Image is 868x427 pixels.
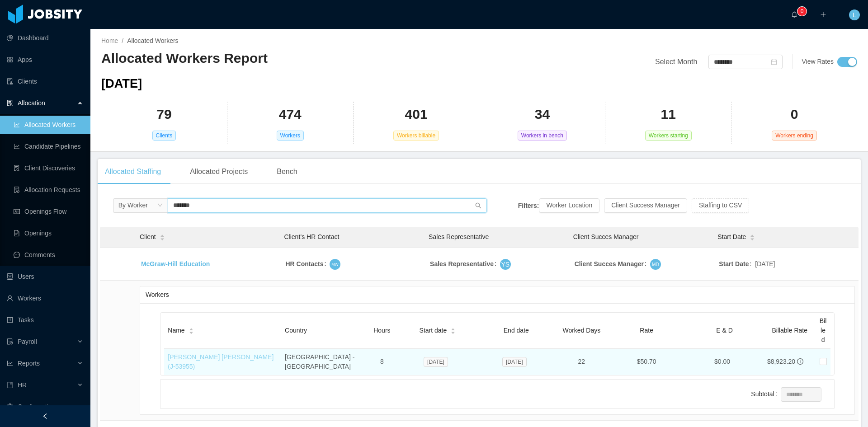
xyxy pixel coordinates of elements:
[645,131,692,141] span: Workers starting
[853,9,856,20] span: L
[504,327,529,334] span: End date
[7,51,83,69] a: icon: appstoreApps
[157,202,163,209] i: icon: down
[7,29,83,47] a: icon: pie-chartDashboard
[640,327,653,334] span: Rate
[661,105,676,124] h2: 11
[424,357,448,367] span: [DATE]
[791,105,798,124] h2: 0
[332,261,339,267] span: MW
[127,37,178,44] span: Allocated Workers
[719,260,749,267] strong: Start Date
[168,326,184,335] span: Name
[146,286,849,303] div: Workers
[750,233,755,239] div: Sort
[7,100,13,106] i: icon: solution
[692,198,749,213] button: Staffing to CSV
[160,237,165,239] i: icon: caret-down
[18,403,55,410] span: Configuration
[575,260,644,267] strong: Client Succes Manager
[573,233,639,240] span: Client Succes Manager
[98,159,168,184] div: Allocated Staffing
[101,49,479,68] h2: Allocated Workers Report
[393,131,439,141] span: Workers billable
[101,76,142,90] span: [DATE]
[183,159,255,184] div: Allocated Projects
[535,105,550,124] h2: 34
[14,181,83,199] a: icon: file-doneAllocation Requests
[189,330,193,333] i: icon: caret-down
[518,202,539,209] strong: Filters:
[18,99,45,107] span: Allocation
[7,72,83,90] a: icon: auditClients
[652,260,659,268] span: MD
[820,317,827,343] span: Billed
[373,327,390,334] span: Hours
[7,382,13,388] i: icon: book
[751,390,780,398] label: Subtotal
[168,353,274,370] a: [PERSON_NAME] [PERSON_NAME](J-53955)
[7,267,83,286] a: icon: robotUsers
[14,224,83,242] a: icon: file-textOpenings
[269,159,304,184] div: Bench
[7,311,83,329] a: icon: profileTasks
[781,388,821,401] input: Subtotal
[791,11,797,18] i: icon: bell
[14,159,83,177] a: icon: file-searchClient Discoveries
[14,246,83,264] a: icon: messageComments
[429,233,489,240] span: Sales Representative
[189,327,194,333] div: Sort
[430,260,494,267] strong: Sales Representative
[7,289,83,307] a: icon: userWorkers
[772,131,817,141] span: Workers ending
[797,7,807,16] sup: 0
[755,259,775,269] span: [DATE]
[797,358,803,365] span: info-circle
[451,327,456,330] i: icon: caret-up
[475,202,481,209] i: icon: search
[7,360,13,366] i: icon: line-chart
[750,234,755,236] i: icon: caret-up
[518,131,567,141] span: Workers in bench
[14,116,83,134] a: icon: line-chartAllocated Workers
[714,358,730,365] span: $0.00
[122,37,123,44] span: /
[802,58,834,65] span: View Rates
[539,198,599,213] button: Worker Location
[366,349,398,375] td: 8
[152,131,176,141] span: Clients
[281,349,366,375] td: [GEOGRAPHIC_DATA] - [GEOGRAPHIC_DATA]
[608,349,685,375] td: $50.70
[420,326,447,335] span: Start date
[156,105,171,124] h2: 79
[141,260,210,267] a: McGraw-Hill Education
[101,37,118,44] a: Home
[604,198,687,213] button: Client Success Manager
[160,234,165,236] i: icon: caret-up
[279,105,302,124] h2: 474
[450,327,456,333] div: Sort
[18,381,27,389] span: HR
[7,404,13,410] i: icon: setting
[189,327,193,330] i: icon: caret-up
[14,137,83,155] a: icon: line-chartCandidate Pipelines
[502,357,527,367] span: [DATE]
[277,131,304,141] span: Workers
[501,259,510,270] span: YS
[284,233,340,240] span: Client’s HR Contact
[405,105,428,124] h2: 401
[562,327,600,334] span: Worked Days
[14,202,83,221] a: icon: idcardOpenings Flow
[7,338,13,345] i: icon: file-protect
[556,349,608,375] td: 22
[767,357,795,366] div: $8,923.20
[772,327,807,334] span: Billable Rate
[118,198,148,212] div: By Worker
[771,59,777,65] i: icon: calendar
[655,58,697,66] span: Select Month
[140,232,156,242] span: Client
[286,260,324,267] strong: HR Contacts
[750,237,755,239] i: icon: caret-down
[18,338,37,345] span: Payroll
[820,11,826,18] i: icon: plus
